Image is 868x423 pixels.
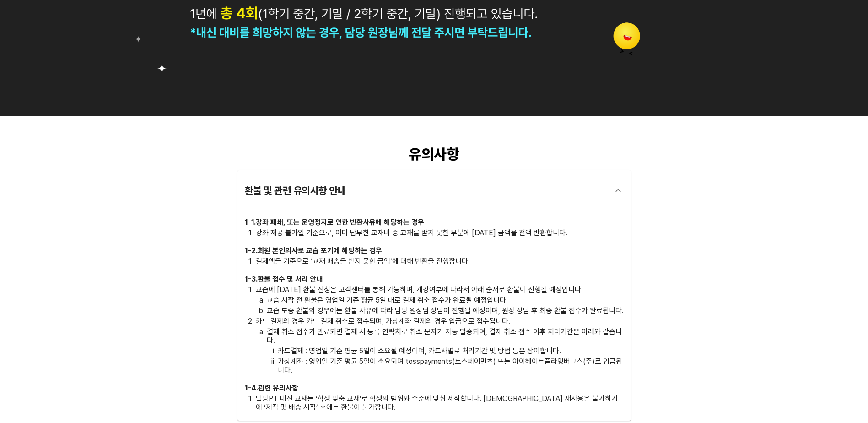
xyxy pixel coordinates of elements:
[245,218,624,227] h3: 1 - 1 . 강좌 폐쇄, 또는 운영정지로 인한 반환사유에 해당하는 경우
[245,246,624,255] h3: 1 - 2 . 회원 본인의사로 교습 포기에 해당하는 경우
[245,275,624,283] h3: 1 - 3 . 환불 접수 및 처리 안내
[278,357,624,374] p: 가상계좌 : 영업일 기준 평균 5일이 소요되며 tosspayments(토스페이먼츠) 또는 아이헤이트플라잉버그스(주)로 입금됩니다.
[245,384,624,392] h3: 1 - 4 . 관련 유의사항
[237,170,631,211] div: 환불 및 관련 유의사항 안내
[245,179,607,201] div: 환불 및 관련 유의사항 안내
[256,317,624,325] p: 카드 결제의 경우 카드 결제 취소로 접수되며, 가상계좌 결제의 경우 입금으로 접수됩니다.
[256,228,624,237] p: 강좌 제공 불가일 기준으로, 이미 납부한 교재비 중 교재를 받지 못한 부분에 [DATE] 금액을 전액 반환합니다.
[256,285,624,294] p: 교습에 [DATE] 환불 신청은 고객센터를 통해 가능하며, 개강여부에 따라서 아래 순서로 환불이 진행될 예정입니다.
[267,306,624,315] p: 교습 도중 환불의 경우에는 환불 사유에 따라 담당 원장님 상담이 진행될 예정이며, 원장 상담 후 최종 환불 접수가 완료됩니다.
[278,347,624,355] p: 카드결제 : 영업일 기준 평균 5일이 소요될 예정이며, 카드사별로 처리기간 및 방법 등은 상이합니다.
[267,296,624,304] p: 교습 시작 전 환불은 영업일 기준 평균 5일 내로 결제 취소 접수가 완료될 예정입니다.
[256,394,624,412] p: 밀당PT 내신 교재는 ‘학생 맞춤 교재’로 학생의 범위와 수준에 맞춰 제작합니다. [DEMOGRAPHIC_DATA] 재사용은 불가하기에 ‘제작 및 배송 시작’ 후에는 환불이 ...
[237,146,631,163] div: 유의사항
[256,257,624,266] p: 결제액을 기준으로 ‘교재 배송을 받지 못한 금액’에 대해 반환을 진행합니다.
[267,327,624,345] p: 결제 취소 접수가 완료되면 결제 시 등록 연락처로 취소 문자가 자동 발송되며, 결제 취소 접수 이후 처리기간은 아래와 같습니다.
